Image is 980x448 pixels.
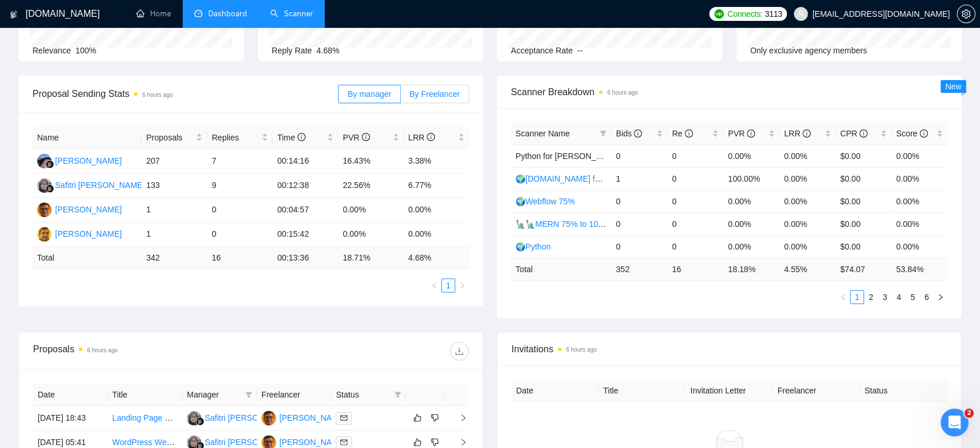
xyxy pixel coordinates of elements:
[840,129,868,138] span: CPR
[957,9,975,19] a: setting
[723,144,779,167] td: 0.00%
[578,46,583,55] span: --
[450,414,467,422] span: right
[765,8,782,20] span: 3113
[431,282,438,289] span: left
[207,198,273,222] td: 0
[611,167,667,190] td: 1
[338,198,404,222] td: 0.00%
[141,149,207,174] td: 207
[272,46,312,55] span: Reply Rate
[46,185,54,193] img: gigradar-bm.png
[112,413,251,422] a: Landing Page Designer for WordPress
[55,154,122,167] div: [PERSON_NAME]
[667,212,724,235] td: 0
[187,388,241,401] span: Manager
[511,85,948,99] span: Scanner Breakdown
[451,346,468,356] span: download
[920,129,928,138] span: info-circle
[891,144,948,167] td: 0.00%
[723,212,779,235] td: 0.00%
[408,133,435,142] span: LRR
[891,190,948,212] td: 0.00%
[411,411,424,425] button: like
[891,167,948,190] td: 0.00%
[112,438,351,447] a: WordPress Web Designer Needed to Complete Magazine Website
[836,144,892,167] td: $0.00
[37,156,122,165] a: AA[PERSON_NAME]
[273,149,338,174] td: 00:14:16
[667,144,724,167] td: 0
[865,291,877,304] a: 2
[243,386,255,403] span: filter
[941,409,968,436] iframe: Intercom live chat
[409,89,460,99] span: By Freelancer
[598,380,685,402] th: Title
[404,222,469,247] td: 0.00%
[672,129,693,138] span: Re
[773,380,860,402] th: Freelancer
[516,219,609,229] a: 🗽🗽MERN 75% to 100%
[207,222,273,247] td: 0
[37,180,145,189] a: SLSafitri [PERSON_NAME]
[273,174,338,198] td: 00:12:38
[597,125,609,142] span: filter
[33,406,108,431] td: [DATE] 18:43
[779,258,836,280] td: 4.55 %
[784,129,811,138] span: LRR
[750,46,868,55] span: Only exclusive agency members
[33,342,251,360] div: Proposals
[87,347,118,353] time: 6 hours ago
[33,384,108,406] th: Date
[392,386,404,403] span: filter
[879,291,891,304] a: 3
[779,235,836,258] td: 0.00%
[280,411,346,424] div: [PERSON_NAME]
[207,247,273,269] td: 16
[511,46,573,55] span: Acceptance Rate
[404,247,469,269] td: 4.68 %
[450,438,467,446] span: right
[937,294,944,301] span: right
[723,167,779,190] td: 100.00%
[427,279,441,292] li: Previous Page
[10,5,18,24] img: logo
[723,258,779,280] td: 18.18 %
[891,235,948,258] td: 0.00%
[727,8,762,20] span: Connects:
[851,291,863,304] a: 1
[338,247,404,269] td: 18.71 %
[142,92,173,98] time: 6 hours ago
[413,438,422,447] span: like
[920,290,934,304] li: 6
[32,86,338,101] span: Proposal Sending Stats
[338,222,404,247] td: 0.00%
[340,414,347,421] span: mail
[516,197,575,206] a: 🌍Webflow 75%
[892,290,906,304] li: 4
[428,411,442,425] button: dislike
[277,133,305,142] span: Time
[459,282,466,289] span: right
[714,9,724,19] img: upwork-logo.png
[340,439,347,446] span: mail
[945,82,961,91] span: New
[270,9,313,19] a: searchScanner
[516,151,622,161] span: Python for [PERSON_NAME]
[404,174,469,198] td: 6.77%
[338,149,404,174] td: 16.43%
[262,411,276,425] img: SA
[934,290,948,304] li: Next Page
[616,129,642,138] span: Bids
[667,190,724,212] td: 0
[431,413,439,422] span: dislike
[343,133,370,142] span: PVR
[442,279,455,292] a: 1
[37,154,52,168] img: AA
[404,198,469,222] td: 0.00%
[46,160,54,168] img: gigradar-bm.png
[257,384,332,406] th: Freelancer
[182,384,257,406] th: Manager
[207,149,273,174] td: 7
[207,174,273,198] td: 9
